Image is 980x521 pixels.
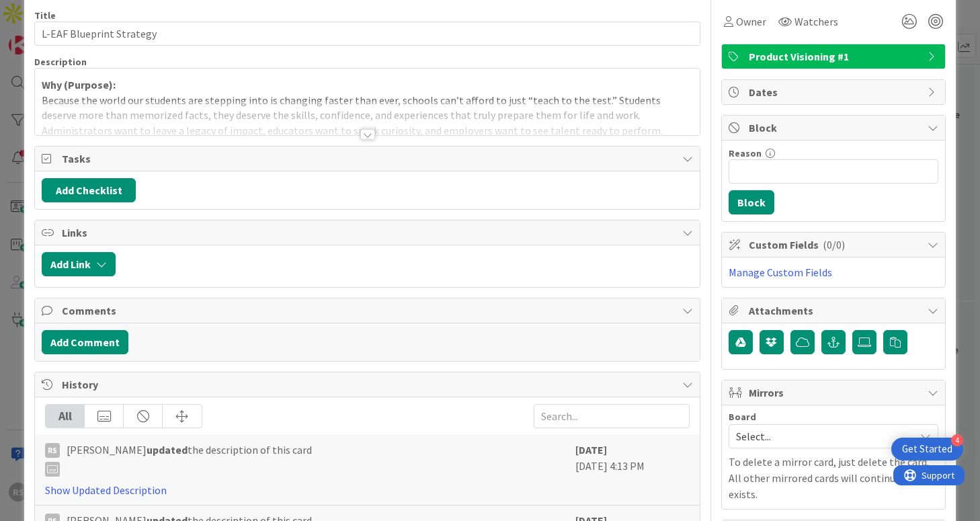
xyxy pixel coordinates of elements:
[534,404,690,428] input: Search...
[42,178,136,202] button: Add Checklist
[575,442,690,498] div: [DATE] 4:13 PM
[729,454,938,502] p: To delete a mirror card, just delete the card. All other mirrored cards will continue to exists.
[34,56,87,68] span: Description
[729,266,832,279] a: Manage Custom Fields
[736,13,766,30] span: Owner
[34,22,700,46] input: type card name here...
[62,225,675,241] span: Links
[729,412,756,422] span: Board
[749,84,921,100] span: Dates
[575,443,607,456] b: [DATE]
[749,120,921,136] span: Block
[45,443,60,458] div: RS
[45,483,167,497] a: Show Updated Description
[749,48,921,65] span: Product Visioning #1
[729,147,762,159] label: Reason
[891,438,963,460] div: Open Get Started checklist, remaining modules: 4
[67,442,312,477] span: [PERSON_NAME] the description of this card
[42,252,116,276] button: Add Link
[749,385,921,401] span: Mirrors
[62,376,675,393] span: History
[42,93,692,138] p: Because the world our students are stepping into is changing faster than ever, schools can’t affo...
[42,330,128,354] button: Add Comment
[62,303,675,319] span: Comments
[794,13,838,30] span: Watchers
[147,443,188,456] b: updated
[823,238,845,251] span: ( 0/0 )
[28,2,61,18] span: Support
[34,9,56,22] label: Title
[62,151,675,167] span: Tasks
[42,78,116,91] strong: Why (Purpose):
[46,405,85,428] div: All
[749,303,921,319] span: Attachments
[951,434,963,446] div: 4
[729,190,774,214] button: Block
[902,442,952,456] div: Get Started
[749,237,921,253] span: Custom Fields
[736,427,908,446] span: Select...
